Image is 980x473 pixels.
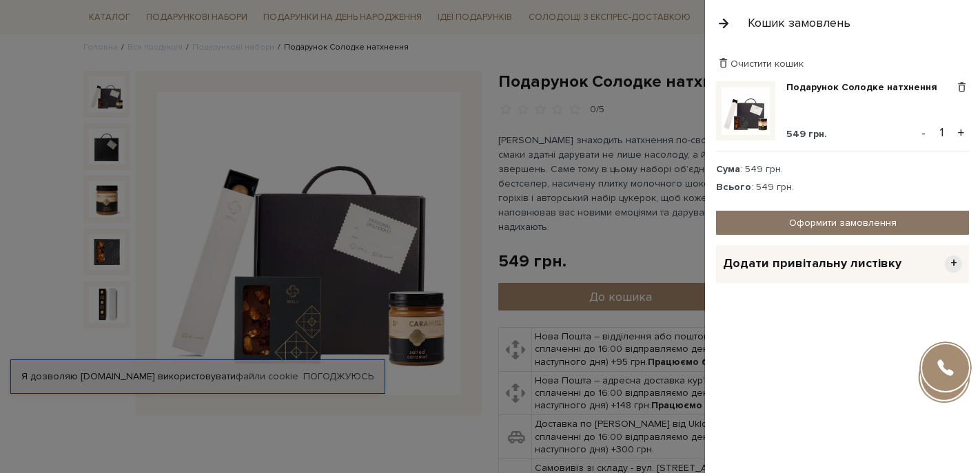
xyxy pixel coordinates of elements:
[716,181,969,193] div: : 549 грн.
[917,123,930,143] button: -
[945,255,962,273] span: +
[716,211,969,235] a: Оформити замовлення
[953,123,969,143] button: +
[716,163,969,176] div: : 549 грн.
[786,81,948,94] a: Подарунок Солодке натхнення
[722,87,770,135] img: Подарунок Солодке натхнення
[748,15,850,31] div: Кошик замовлень
[716,163,740,175] strong: Сума
[716,181,751,193] strong: Всього
[716,57,969,70] div: Очистити кошик
[786,128,827,140] span: 549 грн.
[723,255,901,271] span: Додати привітальну листівку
